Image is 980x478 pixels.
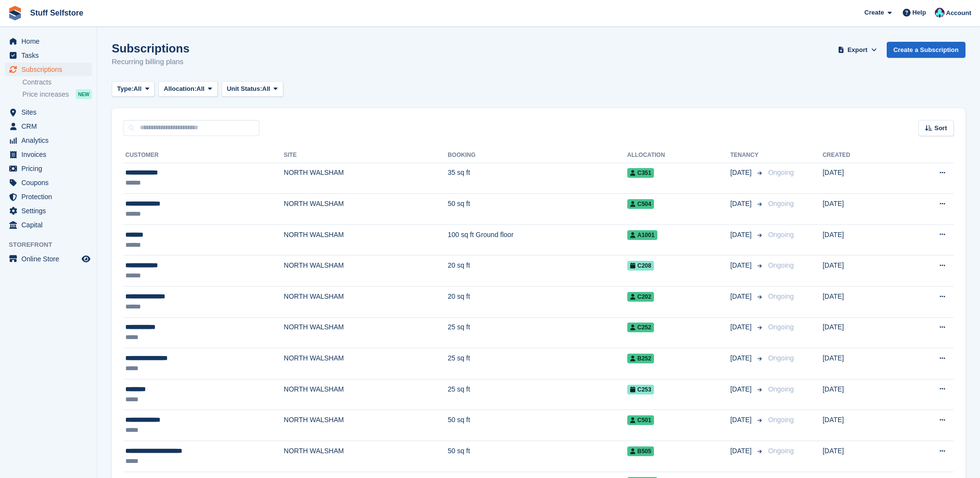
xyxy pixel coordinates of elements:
[5,134,92,147] a: menu
[887,42,965,58] a: Create a Subscription
[117,84,134,94] span: Type:
[26,5,87,21] a: Stuff Selfstore
[21,252,80,266] span: Online Store
[447,348,627,379] td: 25 sq ft
[847,45,867,55] span: Export
[730,199,754,209] span: [DATE]
[934,123,947,133] span: Sort
[284,379,447,410] td: NORTH WALSHAM
[627,230,657,240] span: A1001
[730,291,754,302] span: [DATE]
[946,8,971,18] span: Account
[768,292,794,300] span: Ongoing
[284,348,447,379] td: NORTH WALSHAM
[284,317,447,348] td: NORTH WALSHAM
[284,256,447,287] td: NORTH WALSHAM
[222,81,283,97] button: Unit Status: All
[447,287,627,318] td: 20 sq ft
[112,42,189,55] h1: Subscriptions
[158,81,218,97] button: Allocation: All
[196,84,205,94] span: All
[5,162,92,175] a: menu
[768,416,794,424] span: Ongoing
[627,261,654,271] span: C208
[5,148,92,161] a: menu
[447,148,627,163] th: Booking
[935,8,945,17] img: Simon Gardner
[447,379,627,410] td: 25 sq ft
[21,176,80,189] span: Coupons
[730,353,754,363] span: [DATE]
[627,385,654,394] span: C253
[21,204,80,218] span: Settings
[284,163,447,194] td: NORTH WALSHAM
[768,447,794,455] span: Ongoing
[227,84,262,94] span: Unit Status:
[447,194,627,225] td: 50 sq ft
[447,317,627,348] td: 25 sq ft
[22,90,69,99] span: Price increases
[627,199,654,209] span: C504
[768,323,794,331] span: Ongoing
[5,49,92,62] a: menu
[76,89,92,99] div: NEW
[5,63,92,76] a: menu
[447,163,627,194] td: 35 sq ft
[447,441,627,472] td: 50 sq ft
[262,84,271,94] span: All
[768,385,794,393] span: Ongoing
[5,190,92,204] a: menu
[112,56,189,68] p: Recurring billing plans
[823,194,898,225] td: [DATE]
[5,252,92,266] a: menu
[8,6,22,20] img: stora-icon-8386f47178a22dfd0bd8f6a31ec36ba5ce8667c1dd55bd0f319d3a0aa187defe.svg
[836,42,879,58] button: Export
[730,415,754,425] span: [DATE]
[284,194,447,225] td: NORTH WALSHAM
[823,317,898,348] td: [DATE]
[627,354,654,363] span: B252
[730,260,754,271] span: [DATE]
[5,204,92,218] a: menu
[447,224,627,256] td: 100 sq ft Ground floor
[284,224,447,256] td: NORTH WALSHAM
[730,148,764,163] th: Tenancy
[768,231,794,239] span: Ongoing
[5,34,92,48] a: menu
[5,119,92,133] a: menu
[768,261,794,269] span: Ongoing
[823,148,898,163] th: Created
[730,322,754,332] span: [DATE]
[447,256,627,287] td: 20 sq ft
[823,348,898,379] td: [DATE]
[5,105,92,119] a: menu
[80,253,92,265] a: Preview store
[730,168,754,178] span: [DATE]
[823,379,898,410] td: [DATE]
[823,224,898,256] td: [DATE]
[823,256,898,287] td: [DATE]
[21,105,80,119] span: Sites
[21,134,80,147] span: Analytics
[21,190,80,204] span: Protection
[22,89,92,100] a: Price increases NEW
[823,287,898,318] td: [DATE]
[21,218,80,232] span: Capital
[823,441,898,472] td: [DATE]
[284,287,447,318] td: NORTH WALSHAM
[22,78,92,87] a: Contracts
[164,84,196,94] span: Allocation:
[447,410,627,441] td: 50 sq ft
[627,415,654,425] span: C501
[627,148,730,163] th: Allocation
[912,8,926,17] span: Help
[5,176,92,189] a: menu
[768,200,794,207] span: Ongoing
[21,63,80,76] span: Subscriptions
[21,148,80,161] span: Invoices
[21,34,80,48] span: Home
[730,230,754,240] span: [DATE]
[284,410,447,441] td: NORTH WALSHAM
[823,163,898,194] td: [DATE]
[123,148,284,163] th: Customer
